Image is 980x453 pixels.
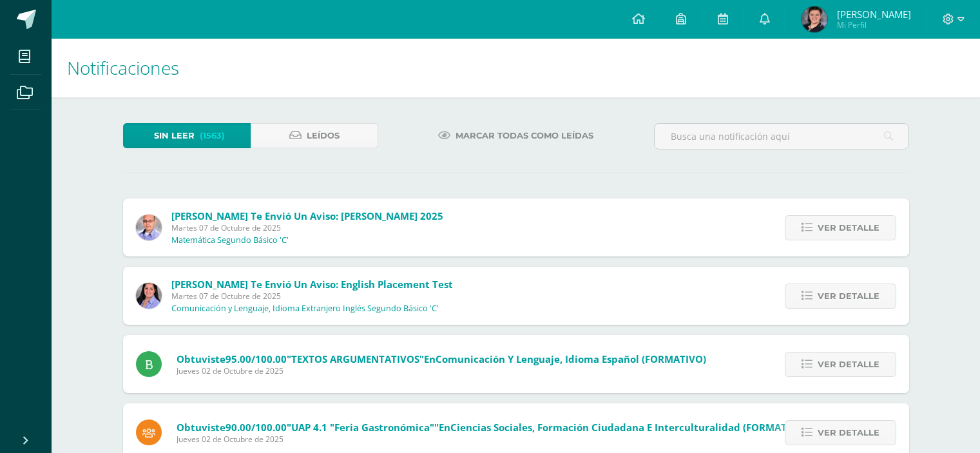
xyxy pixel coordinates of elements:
span: Comunicación y Lenguaje, Idioma Español (FORMATIVO) [436,352,706,365]
span: Martes 07 de Octubre de 2025 [171,291,453,302]
span: [PERSON_NAME] te envió un aviso: English Placement Test [171,278,453,291]
span: Obtuviste en [177,421,807,434]
span: Jueves 02 de Octubre de 2025 [177,365,706,376]
input: Busca una notificación aquí [655,124,908,149]
a: Sin leer(1563) [123,123,251,148]
span: 95.00/100.00 [226,352,287,365]
a: Leídos [251,123,378,148]
span: [PERSON_NAME] te envió un aviso: [PERSON_NAME] 2025 [171,209,443,222]
span: 90.00/100.00 [226,421,287,434]
span: Ver detalle [818,216,879,240]
img: 636fc591f85668e7520e122fec75fd4f.png [136,215,162,240]
span: [PERSON_NAME] [837,8,911,21]
p: Matemática Segundo Básico 'C' [171,235,289,246]
span: Jueves 02 de Octubre de 2025 [177,434,807,445]
span: Obtuviste en [177,352,706,365]
p: Comunicación y Lenguaje, Idioma Extranjero Inglés Segundo Básico 'C' [171,304,439,314]
span: Ciencias Sociales, Formación Ciudadana e Interculturalidad (FORMATIVO) [450,421,807,434]
span: Leídos [307,124,340,148]
span: Mi Perfil [837,19,911,30]
span: (1563) [200,124,225,148]
span: Marcar todas como leídas [456,124,593,148]
img: 34b7bb1faa746cc9726c0c91e4880e52.png [802,6,827,32]
a: Marcar todas como leídas [422,123,610,148]
img: fcfe301c019a4ea5441e6928b14c91ea.png [136,283,162,309]
span: Notificaciones [67,55,179,80]
span: Ver detalle [818,284,879,308]
span: "TEXTOS ARGUMENTATIVOS" [287,352,424,365]
span: "UAP 4.1 "Feria Gastronómica"" [287,421,439,434]
span: Ver detalle [818,352,879,376]
span: Ver detalle [818,421,879,445]
span: Sin leer [154,124,195,148]
span: Martes 07 de Octubre de 2025 [171,222,443,233]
